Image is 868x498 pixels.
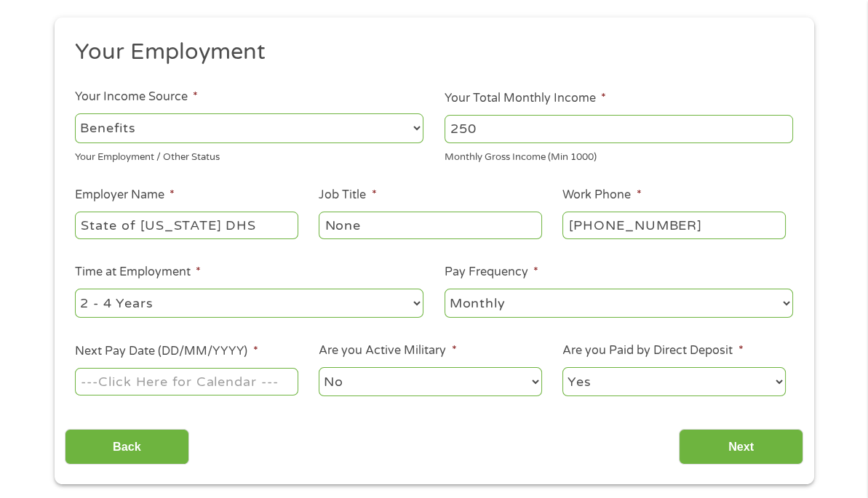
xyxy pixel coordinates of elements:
[562,343,743,358] label: Are you Paid by Direct Deposit
[319,188,376,203] label: Job Title
[445,265,538,280] label: Pay Frequency
[445,115,793,142] input: 1800
[75,145,423,165] div: Your Employment / Other Status
[679,429,803,465] input: Next
[319,212,541,239] input: Cashier
[65,429,189,465] input: Back
[75,344,258,359] label: Next Pay Date (DD/MM/YYYY)
[75,212,298,239] input: Walmart
[445,91,606,106] label: Your Total Monthly Income
[75,265,201,280] label: Time at Employment
[75,188,175,203] label: Employer Name
[75,38,782,67] h2: Your Employment
[445,145,793,165] div: Monthly Gross Income (Min 1000)
[562,212,785,239] input: (231) 754-4010
[75,89,198,105] label: Your Income Source
[562,188,641,203] label: Work Phone
[75,368,298,395] input: ---Click Here for Calendar ---
[319,343,456,358] label: Are you Active Military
